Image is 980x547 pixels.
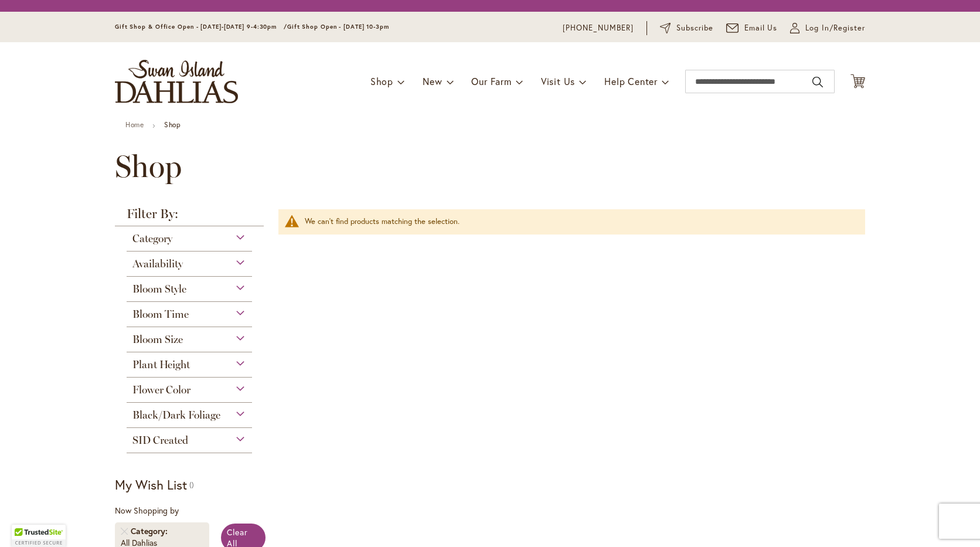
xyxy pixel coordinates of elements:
span: Visit Us [541,75,575,87]
span: Black/Dark Foliage [132,409,220,422]
span: Category [132,232,172,245]
span: Bloom Time [132,308,189,321]
span: Flower Color [132,383,190,396]
a: Email Us [726,22,778,34]
span: Bloom Style [132,283,186,295]
span: Shop [115,149,182,184]
span: Now Shopping by [115,505,179,516]
a: [PHONE_NUMBER] [563,22,634,34]
span: Bloom Size [132,333,183,346]
strong: Shop [164,120,181,129]
strong: My Wish List [115,476,187,493]
span: Help Center [604,75,658,87]
span: New [423,75,442,87]
span: SID Created [132,434,188,447]
strong: Filter By: [115,208,264,226]
span: Availability [132,257,183,270]
span: Email Us [744,22,778,34]
span: Subscribe [676,22,713,34]
a: Subscribe [660,22,713,34]
span: Log In/Register [805,22,865,34]
button: Search [812,73,823,91]
a: store logo [115,60,238,103]
span: Category [131,525,171,537]
span: Gift Shop & Office Open - [DATE]-[DATE] 9-4:30pm / [115,23,287,30]
span: Plant Height [132,358,190,371]
span: Gift Shop Open - [DATE] 10-3pm [287,23,389,30]
a: Home [125,120,144,129]
div: TrustedSite Certified [12,525,66,547]
a: Remove Category All Dahlias [121,528,128,535]
div: We can't find products matching the selection. [305,216,853,227]
span: Shop [370,75,393,87]
span: Our Farm [471,75,511,87]
a: Log In/Register [790,22,865,34]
